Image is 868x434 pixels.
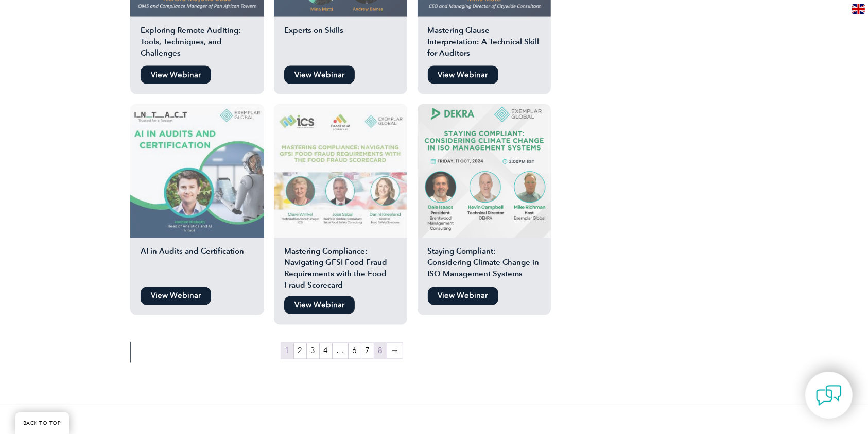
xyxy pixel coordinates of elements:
[418,25,551,61] h2: Mastering Clause Interpretation: A Technical Skill for Auditors
[349,343,361,359] a: Page 6
[816,382,842,408] img: contact-chat.png
[15,412,69,434] a: BACK TO TOP
[274,104,408,291] a: Mastering Compliance: Navigating GFSI Food Fraud Requirements with the Food Fraud Scorecard
[284,296,355,314] a: View Webinar
[141,287,211,305] a: View Webinar
[428,287,498,305] a: View Webinar
[361,343,374,359] a: Page 7
[320,343,332,359] a: Page 4
[418,104,551,282] a: Staying Compliant: Considering Climate Change in ISO Management Systems
[418,104,551,238] img: iso
[130,246,264,282] h2: AI in Audits and Certification
[387,343,403,359] a: →
[274,246,408,291] h2: Mastering Compliance: Navigating GFSI Food Fraud Requirements with the Food Fraud Scorecard
[333,343,348,359] span: …
[294,343,306,359] a: Page 2
[307,343,319,359] a: Page 3
[374,343,387,359] a: Page 8
[418,246,551,282] h2: Staying Compliant: Considering Climate Change in ISO Management Systems
[852,4,865,14] img: en
[130,25,264,61] h2: Exploring Remote Auditing: Tools, Techniques, and Challenges
[274,25,408,61] h2: Experts on Skills
[284,66,355,84] a: View Webinar
[130,342,552,363] nav: Product Pagination
[281,343,293,359] span: Page 1
[130,104,264,282] a: AI in Audits and Certification
[274,104,408,238] img: food fraud
[141,66,211,84] a: View Webinar
[130,104,264,238] img: AI audit
[428,66,498,84] a: View Webinar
